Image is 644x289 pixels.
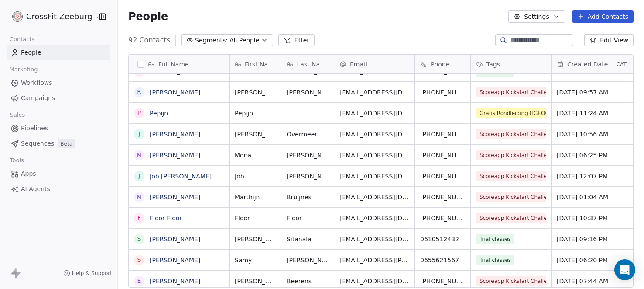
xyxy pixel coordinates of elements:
[557,277,608,286] span: [DATE] 07:44 AM
[476,171,560,181] span: Scoreapp Kickstart Challenge
[420,235,459,244] span: 0610512432
[138,171,140,181] div: J
[150,173,212,180] a: Job [PERSON_NAME]
[235,130,276,139] span: [PERSON_NAME]
[486,60,500,69] span: Tags
[350,60,367,69] span: Email
[21,94,55,103] span: Campaigns
[235,88,276,97] span: [PERSON_NAME]
[7,91,110,105] a: Campaigns
[7,76,110,90] a: Workflows
[129,74,230,288] div: grid
[420,193,465,202] span: [PHONE_NUMBER]
[26,11,92,22] span: CrossFit Zeeburg
[334,55,414,73] div: Email
[281,55,334,73] div: Last Name
[557,172,608,181] span: [DATE] 12:07 PM
[420,277,465,286] span: [PHONE_NUMBER]
[7,45,110,60] a: People
[129,55,229,73] div: Full Name
[287,193,312,202] span: Bruijnes
[235,151,251,160] span: Mona
[431,60,449,69] span: Phone
[150,215,182,222] a: Floor Floor
[420,172,465,181] span: [PHONE_NUMBER]
[476,276,560,286] span: Scoreapp Kickstart Challenge
[245,60,276,69] span: First Name
[230,36,259,45] span: All People
[420,256,459,265] span: 0655621567
[557,256,608,265] span: [DATE] 06:20 PM
[614,259,635,280] div: Open Intercom Messenger
[339,256,409,265] span: [EMAIL_ADDRESS][PERSON_NAME][DOMAIN_NAME]
[235,214,250,223] span: Floor
[476,108,593,118] span: Gratis Rondleiding ([GEOGRAPHIC_DATA])
[476,255,514,265] span: Trial classes
[7,121,110,136] a: Pipelines
[7,182,110,196] a: AI Agents
[150,131,200,138] a: [PERSON_NAME]
[476,213,560,223] span: Scoreapp Kickstart Challenge
[195,36,228,45] span: Segments:
[150,236,200,243] a: [PERSON_NAME]
[21,169,36,178] span: Apps
[21,78,52,87] span: Workflows
[137,234,141,244] div: S
[21,48,41,57] span: People
[420,151,465,160] span: [PHONE_NUMBER]
[58,139,75,148] span: Beta
[339,151,409,160] span: [EMAIL_ADDRESS][DOMAIN_NAME]
[557,235,608,244] span: [DATE] 09:16 PM
[7,136,110,151] a: SequencesBeta
[617,61,627,68] span: CAT
[12,11,23,22] img: logo%20website.jpg
[63,270,112,277] a: Help & Support
[150,110,168,117] a: Pepijn
[158,60,189,69] span: Full Name
[72,270,112,277] span: Help & Support
[476,87,560,97] span: Scoreapp Kickstart Challenge
[150,152,200,159] a: [PERSON_NAME]
[339,130,409,139] span: [EMAIL_ADDRESS][DOMAIN_NAME]
[230,55,281,73] div: First Name
[137,108,141,118] div: P
[508,10,565,23] button: Settings
[150,89,200,96] a: [PERSON_NAME]
[557,193,608,202] span: [DATE] 01:04 AM
[287,235,312,244] span: Sitanala
[137,276,141,286] div: E
[278,34,315,46] button: Filter
[567,60,608,69] span: Created Date
[339,109,409,118] span: [EMAIL_ADDRESS][DOMAIN_NAME]
[297,60,329,69] span: Last Name
[415,55,470,73] div: Phone
[235,172,244,181] span: Job
[339,88,409,97] span: [EMAIL_ADDRESS][DOMAIN_NAME]
[235,235,276,244] span: [PERSON_NAME]
[287,256,329,265] span: [PERSON_NAME]
[10,9,93,24] button: CrossFit Zeeburg
[235,256,252,265] span: Samy
[572,10,634,23] button: Add Contacts
[557,109,608,118] span: [DATE] 11:24 AM
[21,139,54,148] span: Sequences
[557,214,608,223] span: [DATE] 10:37 PM
[420,214,465,223] span: [PHONE_NUMBER]
[150,257,200,264] a: [PERSON_NAME]
[339,172,409,181] span: [EMAIL_ADDRESS][DOMAIN_NAME]
[420,88,465,97] span: [PHONE_NUMBER]
[420,130,465,139] span: [PHONE_NUMBER]
[552,55,632,73] div: Created DateCAT
[287,172,329,181] span: [PERSON_NAME]
[6,108,29,122] span: Sales
[137,192,142,202] div: M
[7,167,110,181] a: Apps
[21,124,48,133] span: Pipelines
[235,193,260,202] span: Marthijn
[137,150,142,160] div: M
[287,130,317,139] span: Overmeer
[287,277,312,286] span: Beerens
[138,129,140,139] div: J
[476,150,560,160] span: Scoreapp Kickstart Challenge
[137,87,141,97] div: R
